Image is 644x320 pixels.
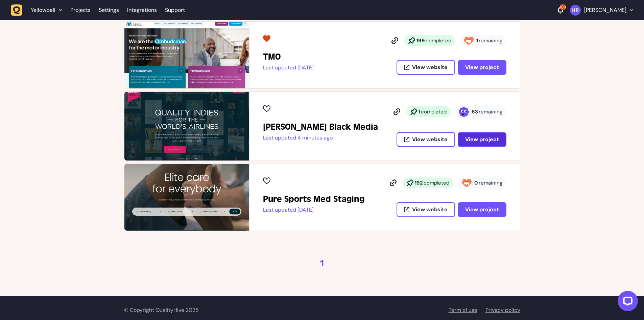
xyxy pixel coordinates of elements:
h2: Pure Sports Med Staging [263,194,364,205]
img: TMO [124,22,249,88]
span: remaining [479,37,502,44]
span: remaining [479,179,502,186]
h2: TMO [263,51,314,62]
button: View project [458,132,506,147]
strong: 1 [419,108,420,115]
span: View project [465,64,499,71]
strong: 1 [476,37,478,44]
span: View website [412,137,448,142]
a: Integrations [127,4,157,16]
p: Last updated 4 minutes ago [263,134,378,141]
span: View project [465,206,499,213]
a: Privacy policy [485,306,520,314]
span: remaining [479,108,502,115]
button: Yellowball [11,4,66,16]
span: Yellowball [31,7,55,14]
button: View project [458,202,506,217]
span: completed [424,179,449,186]
button: [PERSON_NAME] [570,5,633,16]
img: Harry Robinson [570,5,581,16]
span: completed [426,37,451,44]
p: Last updated [DATE] [263,207,364,213]
span: View website [412,207,448,212]
img: Penny Black Media [124,92,249,161]
span: View project [465,136,499,143]
span: View website [412,65,448,70]
img: Pure Sports Med Staging [124,164,249,231]
strong: 192 [415,179,423,186]
strong: 63 [472,108,478,115]
span: © Copyright QualityHive 2025 [124,306,199,314]
iframe: LiveChat chat widget [612,288,641,317]
button: View website [397,60,455,75]
div: 109 [560,4,566,10]
span: completed [421,108,447,115]
p: Last updated [DATE] [263,64,314,71]
a: Projects [70,4,91,16]
button: View website [397,132,455,147]
strong: 0 [474,179,478,186]
p: [PERSON_NAME] [584,7,626,14]
strong: 199 [416,37,425,44]
a: Term of use [449,306,477,314]
a: Support [165,7,185,14]
h2: Penny Black Media [263,122,378,132]
button: View website [397,202,455,217]
a: Settings [99,4,119,16]
button: View project [458,60,506,75]
a: 1 [319,258,325,269]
